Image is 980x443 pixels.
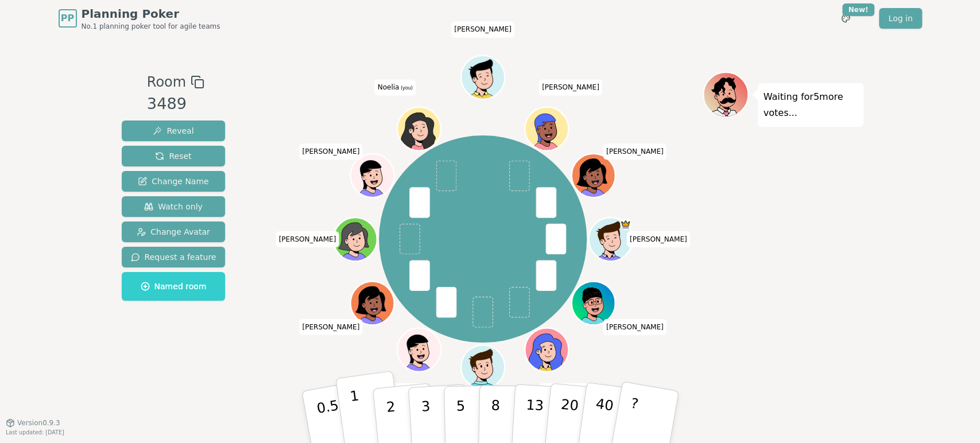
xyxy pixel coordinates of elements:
div: New! [842,3,875,16]
span: Anton is the host [620,219,631,230]
button: Named room [122,272,226,301]
button: New! [835,8,856,29]
span: Click to change your name [276,231,339,247]
span: (you) [399,86,413,91]
button: Reveal [122,121,226,141]
span: Click to change your name [627,231,690,247]
button: Click to change your avatar [398,108,439,149]
button: Request a feature [122,247,226,267]
span: Change Name [138,176,208,187]
span: Click to change your name [603,319,667,335]
a: PPPlanning PokerNo.1 planning poker tool for agile teams [59,6,220,31]
span: No.1 planning poker tool for agile teams [82,22,220,31]
span: Planning Poker [82,6,220,22]
div: 3489 [147,92,204,116]
span: Watch only [144,201,203,212]
span: Reset [155,150,191,162]
span: Click to change your name [300,319,363,335]
span: Change Avatar [137,226,210,238]
span: Click to change your name [451,21,514,37]
a: Log in [879,8,921,29]
p: Waiting for 5 more votes... [764,89,858,121]
button: Change Avatar [122,222,226,242]
button: Change Name [122,171,226,192]
span: Click to change your name [375,79,416,95]
span: Click to change your name [363,383,427,399]
span: Click to change your name [539,383,602,399]
span: Room [147,72,186,92]
span: Request a feature [131,251,216,263]
button: Watch only [122,196,226,217]
span: Click to change your name [603,143,667,160]
button: Version0.9.3 [6,418,60,428]
span: Reveal [153,125,193,137]
span: Last updated: [DATE] [6,429,64,436]
button: Reset [122,146,226,166]
span: PP [61,11,74,25]
span: Click to change your name [539,79,602,95]
span: Click to change your name [300,143,363,160]
span: Named room [141,281,207,292]
span: Version 0.9.3 [17,418,60,428]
